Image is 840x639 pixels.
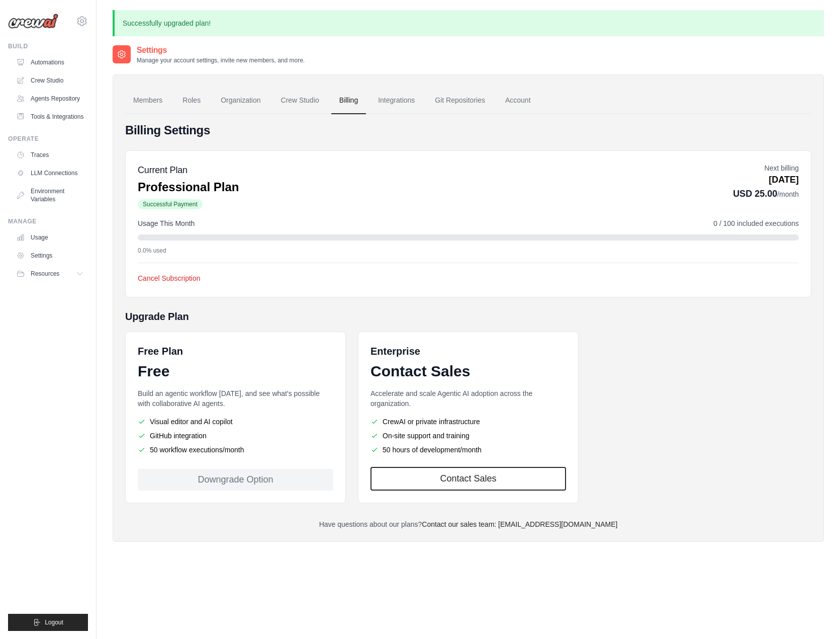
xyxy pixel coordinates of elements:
a: Usage [12,229,88,246]
span: 0 / 100 included executions [713,218,799,228]
h6: Enterprise [370,344,566,358]
li: On-site support and training [370,431,566,441]
a: Roles [174,87,209,114]
p: Successfully upgraded plan! [113,10,824,36]
li: CrewAI or private infrastructure [370,417,566,427]
li: Visual editor and AI copilot [138,417,333,427]
p: Professional Plan [138,179,239,195]
a: Contact Sales [370,467,566,491]
div: Contact Sales [370,362,566,380]
p: Accelerate and scale Agentic AI adoption across the organization. [370,388,566,409]
a: Crew Studio [273,87,327,114]
a: Tools & Integrations [12,109,88,125]
div: Manage [8,217,88,225]
a: Integrations [370,87,423,114]
span: 0.0% used [138,247,166,255]
div: Free [138,362,333,380]
li: 50 workflow executions/month [138,445,333,455]
span: Logout [45,618,63,626]
span: Successful Payment [138,199,203,209]
button: Cancel Subscription [138,273,201,283]
h6: Free Plan [138,344,183,358]
img: Logo [8,14,58,29]
h2: Settings [137,44,305,56]
h5: Current Plan [138,163,239,177]
a: Settings [12,248,88,264]
a: Git Repositories [427,87,493,114]
a: Members [125,87,170,114]
button: Logout [8,614,88,631]
a: Crew Studio [12,72,88,89]
span: /month [777,190,799,198]
a: Account [497,87,539,114]
a: Automations [12,54,88,70]
h4: Billing Settings [125,122,811,138]
p: USD 25.00 [733,187,799,201]
p: Next billing [733,163,799,173]
button: Resources [12,266,88,282]
a: Environment Variables [12,183,88,207]
a: Organization [213,87,268,114]
span: Resources [31,270,59,278]
li: GitHub integration [138,431,333,441]
h5: Upgrade Plan [125,309,811,324]
a: Traces [12,147,88,163]
span: Usage This Month [138,218,195,228]
p: Build an agentic workflow [DATE], and see what's possible with collaborative AI agents. [138,388,333,409]
div: Operate [8,135,88,143]
a: Contact our sales team: [EMAIL_ADDRESS][DOMAIN_NAME] [422,520,617,528]
div: Build [8,42,88,50]
a: Billing [331,87,366,114]
p: Have questions about our plans? [125,519,811,529]
div: Downgrade Option [138,469,333,491]
a: LLM Connections [12,165,88,181]
li: 50 hours of development/month [370,445,566,455]
a: Agents Repository [12,91,88,107]
p: Manage your account settings, invite new members, and more. [137,56,305,64]
p: [DATE] [733,173,799,187]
